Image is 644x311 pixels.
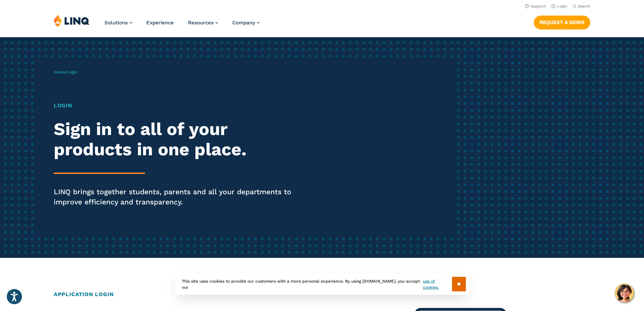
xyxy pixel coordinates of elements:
nav: Primary Navigation [104,14,260,37]
a: Support [525,4,546,8]
a: use of cookies. [423,278,452,290]
span: Login [67,70,77,74]
span: Search [578,4,590,8]
p: LINQ brings together students, parents and all your departments to improve efficiency and transpa... [54,187,302,207]
a: Login [551,4,567,8]
a: Request a Demo [534,16,590,29]
h1: Login [54,102,302,110]
a: Solutions [104,20,132,26]
span: Resources [188,20,214,26]
a: Company [232,20,260,26]
img: LINQ | K‑12 Software [54,14,90,27]
h2: Sign in to all of your products in one place. [54,119,302,160]
button: Hello, have a question? Let’s chat. [615,284,634,303]
button: Open Search Bar [573,4,590,9]
a: Resources [188,20,218,26]
span: Solutions [104,20,128,26]
span: / [54,70,77,74]
div: This site uses cookies to provide our customers with a more personal experience. By using [DOMAIN... [175,273,469,295]
nav: Button Navigation [534,14,590,29]
span: Company [232,20,255,26]
a: Experience [146,20,174,26]
a: Home [54,70,65,74]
